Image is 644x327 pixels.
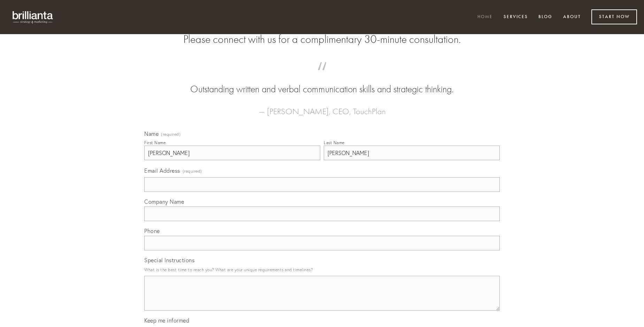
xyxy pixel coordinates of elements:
[183,166,202,176] span: (required)
[144,317,189,324] span: Keep me informed
[155,96,489,118] figcaption: — [PERSON_NAME], CEO, TouchPlan
[144,198,184,205] span: Company Name
[161,132,181,137] span: (required)
[144,265,500,274] p: What is the best time to reach you? What are your unique requirements and timelines?
[144,140,166,145] div: First Name
[144,257,194,264] span: Special Instructions
[324,140,345,145] div: Last Name
[144,130,159,137] span: Name
[534,11,557,23] a: Blog
[144,33,500,46] h2: Please connect with us for a complimentary 30-minute consultation.
[591,9,637,24] a: Start Now
[473,11,497,23] a: Home
[144,167,180,174] span: Email Address
[155,69,489,83] span: “
[155,69,489,96] blockquote: Outstanding written and verbal communication skills and strategic thinking.
[559,11,585,23] a: About
[499,11,532,23] a: Services
[144,227,160,234] span: Phone
[7,7,59,27] img: brillianta - research, strategy, marketing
